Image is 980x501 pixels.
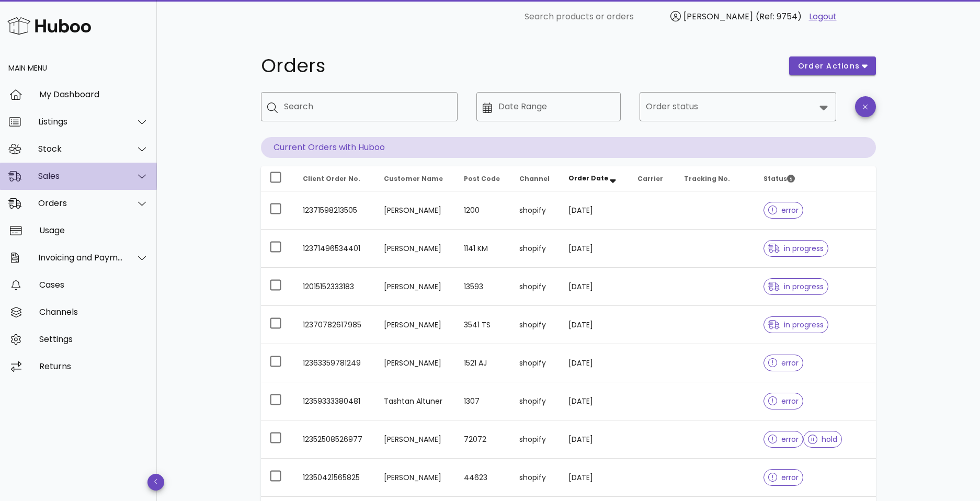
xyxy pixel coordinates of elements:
th: Channel [511,166,560,191]
td: 13593 [455,268,511,306]
p: Current Orders with Huboo [261,137,876,158]
span: error [768,359,799,367]
td: 12370782617985 [294,306,375,344]
td: [PERSON_NAME] [375,459,455,497]
span: error [768,436,799,443]
span: in progress [768,321,824,328]
td: Tashtan Altuner [375,382,455,420]
th: Carrier [629,166,675,191]
span: error [768,474,799,481]
span: Client Order No. [303,174,360,183]
th: Customer Name [375,166,455,191]
td: shopify [511,420,560,459]
div: Orders [38,198,123,208]
td: [PERSON_NAME] [375,230,455,268]
td: [DATE] [560,382,629,420]
td: [PERSON_NAME] [375,191,455,230]
span: error [768,207,799,214]
td: shopify [511,382,560,420]
td: shopify [511,268,560,306]
div: Listings [38,117,123,127]
div: Invoicing and Payments [38,253,123,263]
span: [PERSON_NAME] [683,10,753,22]
div: Sales [38,171,123,181]
td: 12352508526977 [294,420,375,459]
div: Cases [39,280,149,290]
th: Post Code [455,166,511,191]
td: [PERSON_NAME] [375,268,455,306]
td: [DATE] [560,459,629,497]
span: (Ref: 9754) [756,10,802,22]
span: in progress [768,283,824,290]
span: hold [808,436,837,443]
td: shopify [511,459,560,497]
th: Tracking No. [676,166,755,191]
span: Channel [519,174,550,183]
span: Status [764,174,795,183]
td: [DATE] [560,268,629,306]
td: 12371496534401 [294,230,375,268]
td: 72072 [455,420,511,459]
img: Huboo Logo [7,15,91,37]
td: 12015152333183 [294,268,375,306]
td: 12371598213505 [294,191,375,230]
span: error [768,397,799,405]
td: [DATE] [560,230,629,268]
a: Logout [809,10,837,23]
h1: Orders [261,56,777,75]
span: Order Date [568,174,608,183]
td: [DATE] [560,344,629,382]
td: 12359333380481 [294,382,375,420]
span: Tracking No. [684,174,730,183]
th: Status [755,166,876,191]
td: shopify [511,191,560,230]
span: Customer Name [384,174,443,183]
div: Returns [39,361,149,371]
td: shopify [511,344,560,382]
td: shopify [511,306,560,344]
th: Client Order No. [294,166,375,191]
div: Channels [39,307,149,317]
td: 44623 [455,459,511,497]
th: Order Date: Sorted descending. Activate to remove sorting. [560,166,629,191]
span: in progress [768,245,824,252]
span: Carrier [637,174,663,183]
td: [DATE] [560,420,629,459]
button: order actions [789,56,876,75]
td: [DATE] [560,191,629,230]
td: 12350421565825 [294,459,375,497]
td: 1307 [455,382,511,420]
span: order actions [797,61,860,72]
td: 1141 KM [455,230,511,268]
td: [DATE] [560,306,629,344]
td: [PERSON_NAME] [375,420,455,459]
td: 1200 [455,191,511,230]
div: Settings [39,334,149,344]
div: My Dashboard [39,89,149,99]
td: [PERSON_NAME] [375,344,455,382]
td: 1521 AJ [455,344,511,382]
td: 3541 TS [455,306,511,344]
td: [PERSON_NAME] [375,306,455,344]
div: Order status [640,92,836,121]
span: Post Code [464,174,500,183]
div: Usage [39,225,149,235]
div: Stock [38,144,123,154]
td: 12363359781249 [294,344,375,382]
td: shopify [511,230,560,268]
